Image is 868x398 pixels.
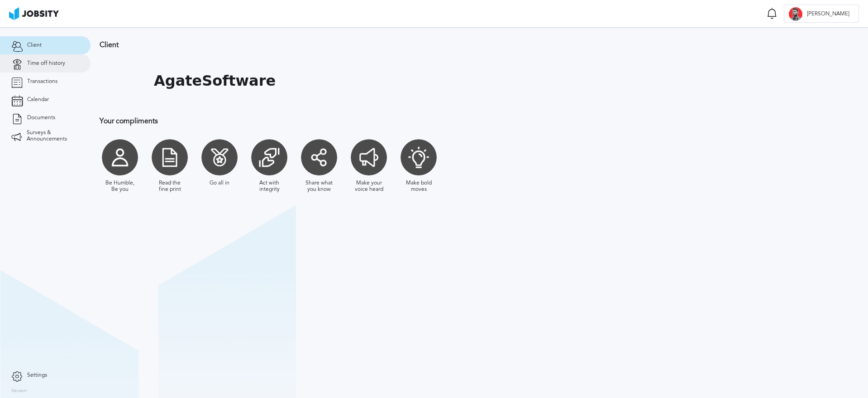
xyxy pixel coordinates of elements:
span: Transactions [27,78,57,85]
div: Read the fine print [154,180,186,193]
div: G [789,7,802,21]
img: ab4bad089aa723f57921c736e9817d99.png [9,7,59,20]
span: Settings [27,372,47,379]
h3: Your compliments [100,117,591,125]
span: Surveys & Announcements [27,130,79,142]
span: Documents [27,115,55,121]
label: Version: [11,388,28,394]
h3: Client [100,41,591,49]
div: Share what you know [303,180,335,193]
span: Time off history [27,60,65,67]
div: Go all in [210,180,229,186]
span: Client [27,42,42,49]
h1: AgateSoftware [154,73,276,89]
div: Act with integrity [253,180,285,193]
div: Make bold moves [403,180,434,193]
div: Be Humble, Be you [104,180,136,193]
span: Calendar [27,97,49,103]
span: [PERSON_NAME] [802,11,854,17]
button: G[PERSON_NAME] [784,5,859,23]
div: Make your voice heard [353,180,385,193]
